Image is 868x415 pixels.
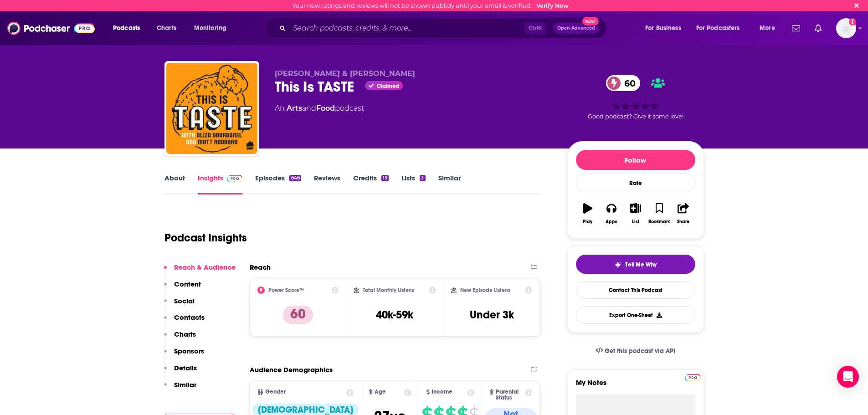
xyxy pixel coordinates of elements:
button: tell me why sparkleTell Me Why [576,255,695,274]
span: and [302,104,316,113]
h2: Reach [250,263,271,272]
span: For Business [645,22,681,35]
div: 15 [381,175,389,181]
span: Get this podcast via API [605,347,675,355]
h3: Under 3k [470,308,514,322]
button: Export One-Sheet [576,306,695,324]
button: Charts [164,330,196,347]
a: Show notifications dropdown [811,20,825,36]
div: An podcast [275,103,364,114]
button: open menu [753,21,786,36]
button: Play [576,197,600,230]
h3: 40k-59k [376,308,413,322]
a: Episodes646 [255,174,301,195]
button: Share [671,197,695,230]
button: open menu [690,21,753,36]
h2: Audience Demographics [250,365,333,374]
button: Contacts [164,313,205,330]
img: User Profile [836,18,856,38]
div: Share [677,219,689,225]
div: Open Intercom Messenger [837,366,859,388]
div: Bookmark [648,219,670,225]
button: List [623,197,647,230]
img: Podchaser Pro [227,175,243,182]
a: Get this podcast via API [588,340,683,362]
a: Food [316,104,335,113]
a: 60 [606,75,640,91]
a: Verify Now [536,2,569,9]
div: 60Good podcast? Give it some love! [567,69,704,126]
img: This Is TASTE [166,63,257,154]
img: Podchaser - Follow, Share and Rate Podcasts [7,20,95,37]
div: 3 [420,175,425,181]
div: Play [583,219,592,225]
div: Your new ratings and reviews will not be shown publicly until your email is verified. [293,2,569,9]
span: [PERSON_NAME] & [PERSON_NAME] [275,69,415,78]
button: Open AdvancedNew [553,23,599,34]
span: Charts [157,22,176,35]
button: open menu [188,21,238,36]
span: Parental Status [496,389,524,401]
svg: Email not verified [849,18,856,26]
span: Podcasts [113,22,140,35]
a: Show notifications dropdown [788,20,804,36]
span: Open Advanced [557,26,595,31]
span: Tell Me Why [625,261,657,268]
button: Similar [164,380,196,397]
p: Details [174,364,197,372]
button: Details [164,364,197,380]
button: Social [164,297,195,313]
div: Apps [606,219,617,225]
p: Reach & Audience [174,263,236,272]
span: Claimed [377,84,399,88]
span: For Podcasters [696,22,740,35]
a: Arts [287,104,302,113]
span: Age [375,389,386,395]
span: Gender [265,389,286,395]
div: Rate [576,174,695,192]
button: open menu [107,21,152,36]
p: Charts [174,330,196,338]
h2: New Episode Listens [460,287,510,293]
button: Bookmark [647,197,671,230]
div: Search podcasts, credits, & more... [273,18,616,39]
span: Ctrl K [524,22,546,34]
a: Reviews [314,174,340,195]
p: Social [174,297,195,305]
h1: Podcast Insights [164,231,247,245]
input: Search podcasts, credits, & more... [289,21,524,36]
span: New [582,17,599,26]
button: Follow [576,150,695,170]
button: Content [164,280,201,297]
p: Contacts [174,313,205,322]
div: List [632,219,639,225]
span: Logged in as Mfreeze24 [836,18,856,38]
p: Similar [174,380,196,389]
button: open menu [639,21,693,36]
img: Podchaser Pro [685,374,701,381]
label: My Notes [576,378,695,394]
a: Contact This Podcast [576,281,695,299]
button: Show profile menu [836,18,856,38]
span: Income [431,389,452,395]
button: Sponsors [164,347,204,364]
button: Reach & Audience [164,263,236,280]
div: 646 [289,175,301,181]
a: InsightsPodchaser Pro [198,174,243,195]
p: Content [174,280,201,288]
img: tell me why sparkle [614,261,621,268]
span: Good podcast? Give it some love! [588,113,683,120]
a: Pro website [685,373,701,381]
h2: Power Score™ [268,287,304,293]
a: Credits15 [353,174,389,195]
span: More [760,22,775,35]
span: 60 [615,75,640,91]
a: Similar [438,174,461,195]
a: About [164,174,185,195]
a: Lists3 [401,174,425,195]
button: Apps [600,197,623,230]
p: 60 [283,306,313,324]
span: Monitoring [194,22,226,35]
